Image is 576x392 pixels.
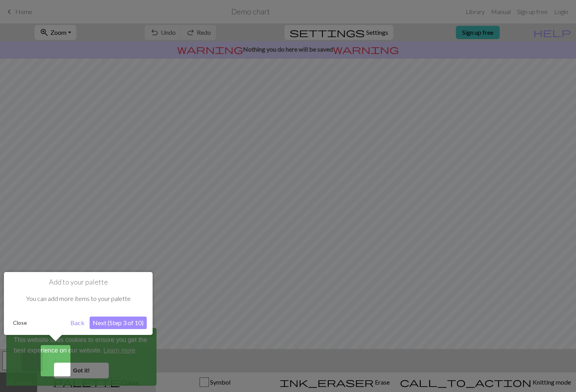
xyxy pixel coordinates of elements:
h1: Add to your palette [10,278,147,286]
button: Close [10,317,30,329]
div: You can add more items to your palette [10,286,147,311]
div: Add to your palette [4,272,153,335]
button: Back [67,317,88,329]
button: Next (Step 3 of 10) [90,317,147,329]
